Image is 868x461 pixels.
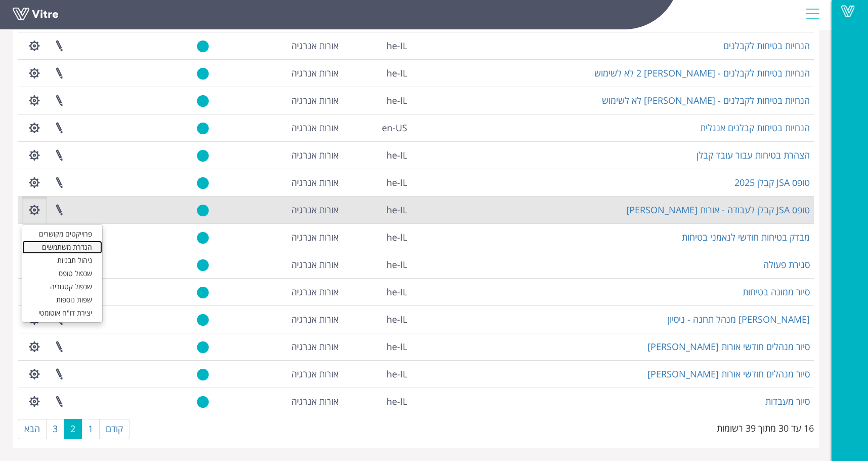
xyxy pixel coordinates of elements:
[717,418,814,435] div: 16 עד 30 מתוך 39 רשומות
[700,122,810,134] a: הנחיות בטיחות קבלנים אנגלית
[99,419,129,439] a: קודם
[18,419,47,439] a: הבא
[743,286,810,298] a: סיור ממונה בטיחות
[342,32,411,59] td: he-IL
[291,94,338,106] span: 321
[291,149,338,161] span: 321
[197,67,209,80] img: yes
[342,87,411,114] td: he-IL
[342,278,411,305] td: he-IL
[765,395,810,407] a: סיור מעבדות
[291,258,338,271] span: 321
[22,241,102,254] a: הגדרת משתמשים
[22,267,102,280] a: שכפול טופס
[342,169,411,196] td: he-IL
[22,227,102,241] a: פרוייקטים מקושרים
[22,280,102,293] a: שכפול קטגוריה
[342,333,411,360] td: he-IL
[668,313,810,325] a: [PERSON_NAME] מנהל תחנה - ניסיון
[342,196,411,223] td: he-IL
[291,231,338,243] span: 321
[197,368,209,381] img: yes
[197,341,209,354] img: yes
[291,368,338,380] span: 321
[197,177,209,189] img: yes
[342,141,411,169] td: he-IL
[197,259,209,272] img: yes
[342,59,411,87] td: he-IL
[81,419,100,439] a: 1
[22,254,102,267] a: ניהול תבניות
[594,67,810,79] a: הנחיות בטיחות לקבלנים - [PERSON_NAME] 2 לא לשימוש
[723,40,810,52] a: הנחיות בטיחות לקבלנים
[197,40,209,53] img: yes
[291,286,338,298] span: 321
[64,419,82,439] a: 2
[602,94,810,106] a: הנחיות בטיחות לקבלנים - [PERSON_NAME] לא לשימוש
[763,258,810,271] a: סגירת פעולה
[197,314,209,326] img: yes
[291,340,338,353] span: 321
[291,40,338,52] span: 321
[291,313,338,325] span: 321
[197,286,209,299] img: yes
[342,305,411,333] td: he-IL
[342,360,411,388] td: he-IL
[682,231,810,243] a: מבדק בטיחות חודשי לנאמני בטיחות
[697,149,810,161] a: הצהרת בטיחות עבור עובד קבלן
[342,114,411,141] td: en-US
[46,419,64,439] a: 3
[342,251,411,278] td: he-IL
[291,204,338,216] span: 321
[197,204,209,217] img: yes
[291,395,338,407] span: 321
[291,67,338,79] span: 321
[734,176,810,188] a: טופס JSA קבלן 2025
[22,293,102,306] a: שפות נוספות
[647,340,810,353] a: סיור מנהלים חודשי אורות [PERSON_NAME]
[291,122,338,134] span: 321
[291,176,338,188] span: 321
[197,396,209,408] img: yes
[626,204,810,216] a: טופס JSA קבלן לעבודה - אורות [PERSON_NAME]
[342,388,411,415] td: he-IL
[22,306,102,320] a: יצירת דו"ח אוטומטי
[342,223,411,251] td: he-IL
[197,149,209,162] img: yes
[197,232,209,244] img: yes
[197,95,209,107] img: yes
[647,368,810,380] a: סיור מנהלים חודשי אורות [PERSON_NAME]
[197,122,209,135] img: yes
